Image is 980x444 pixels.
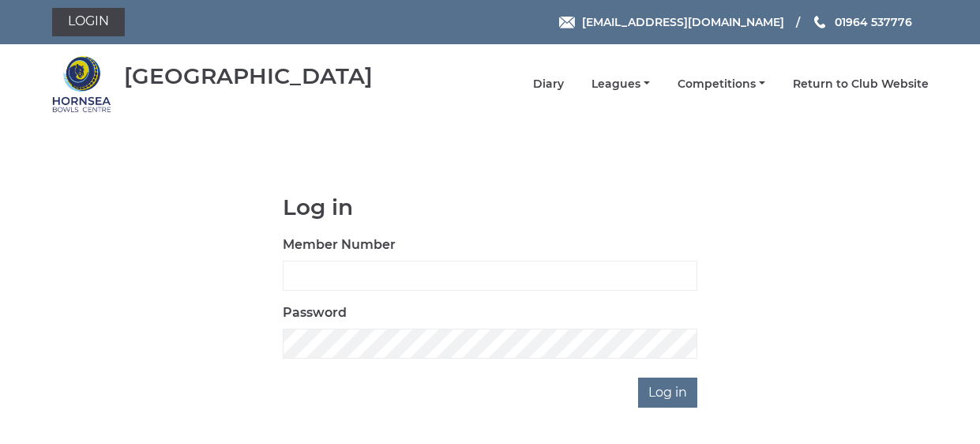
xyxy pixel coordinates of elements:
h1: Log in [283,195,697,220]
div: [GEOGRAPHIC_DATA] [124,64,373,88]
a: Email [EMAIL_ADDRESS][DOMAIN_NAME] [559,13,784,31]
img: Phone us [814,16,825,28]
label: Member Number [283,235,396,254]
label: Password [283,303,347,322]
span: 01964 537776 [835,15,912,29]
a: Diary [533,77,564,92]
img: Hornsea Bowls Centre [52,55,111,114]
a: Competitions [678,77,765,92]
span: [EMAIL_ADDRESS][DOMAIN_NAME] [582,15,784,29]
a: Return to Club Website [793,77,929,92]
a: Login [52,8,125,36]
a: Phone us 01964 537776 [812,13,912,31]
a: Leagues [591,77,650,92]
img: Email [559,17,575,28]
input: Log in [638,378,697,408]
